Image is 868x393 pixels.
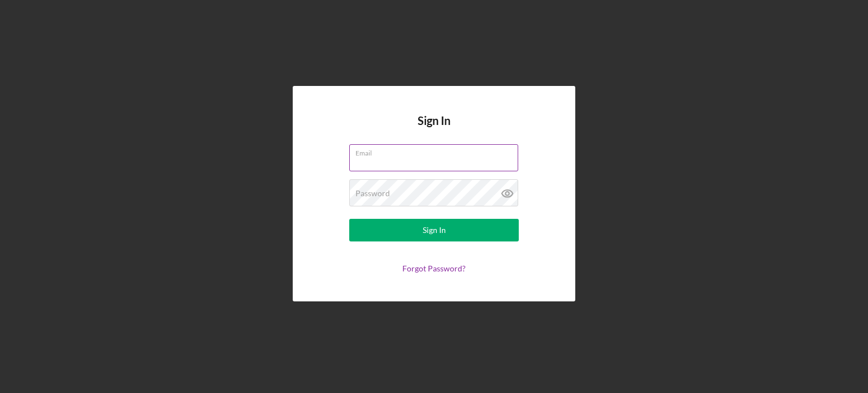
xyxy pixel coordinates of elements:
[423,219,446,241] div: Sign In
[418,114,450,144] h4: Sign In
[349,219,519,241] button: Sign In
[355,145,518,157] label: Email
[402,264,466,273] a: Forgot Password?
[355,189,390,198] label: Password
